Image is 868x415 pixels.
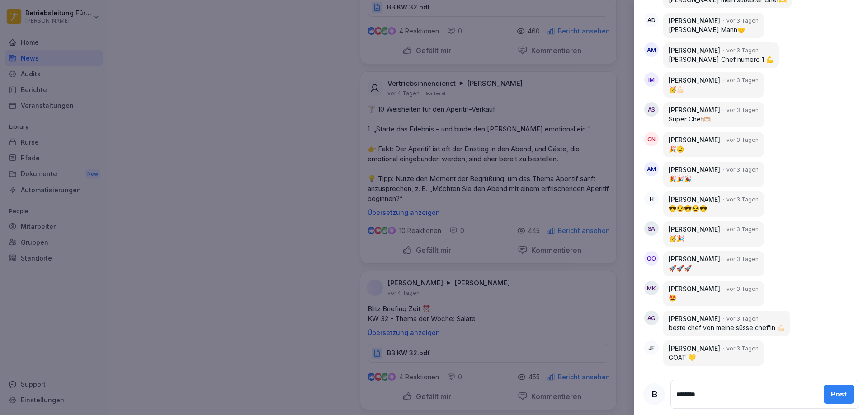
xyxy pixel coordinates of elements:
[643,383,665,405] div: B
[669,174,759,183] p: 🎉🎉🎉
[726,106,759,114] p: vor 3 Tagen
[669,264,759,273] p: 🚀🚀🚀
[726,47,759,55] p: vor 3 Tagen
[669,353,759,362] p: GOAT 💛
[831,389,847,399] div: Post
[669,145,759,154] p: 🎉🫡
[726,196,759,204] p: vor 3 Tagen
[726,166,759,174] p: vor 3 Tagen
[669,55,774,64] p: [PERSON_NAME] Chef numero 1 💪
[644,191,659,206] div: H
[726,285,759,293] p: vor 3 Tagen
[726,315,759,323] p: vor 3 Tagen
[726,345,759,353] p: vor 3 Tagen
[669,76,720,85] p: [PERSON_NAME]
[669,16,720,25] p: [PERSON_NAME]
[669,195,720,204] p: [PERSON_NAME]
[669,344,720,353] p: [PERSON_NAME]
[669,294,759,303] p: 🤩
[726,225,759,233] p: vor 3 Tagen
[644,221,659,236] div: SA
[669,46,720,55] p: [PERSON_NAME]
[669,115,759,124] p: Super Chef🫶🏼
[644,281,659,295] div: MK
[644,132,659,146] div: ON
[644,102,659,117] div: AS
[669,314,720,323] p: [PERSON_NAME]
[669,225,720,234] p: [PERSON_NAME]
[824,385,854,404] button: Post
[669,135,720,145] p: [PERSON_NAME]
[669,284,720,294] p: [PERSON_NAME]
[644,42,659,57] div: AM
[669,323,785,332] p: beste chef von meine süsse cheffin 💪🏻
[726,76,759,84] p: vor 3 Tagen
[669,85,759,94] p: 🥳💪🏻
[669,234,759,243] p: 🥳🎉
[669,106,720,115] p: [PERSON_NAME]
[669,165,720,174] p: [PERSON_NAME]
[726,17,759,25] p: vor 3 Tagen
[644,251,659,266] div: OO
[644,340,659,355] div: JF
[644,162,659,176] div: AM
[644,311,659,325] div: AG
[669,255,720,264] p: [PERSON_NAME]
[726,255,759,263] p: vor 3 Tagen
[726,136,759,144] p: vor 3 Tagen
[669,204,759,213] p: 😎😏😎😏😎
[644,72,659,87] div: IM
[644,13,659,27] div: AD
[669,25,759,34] p: [PERSON_NAME] Mann🤝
